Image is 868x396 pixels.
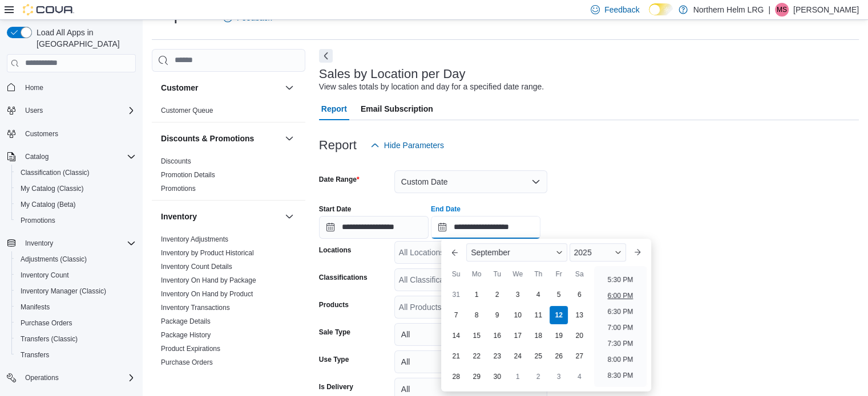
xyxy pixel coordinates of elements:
[574,248,592,257] span: 2025
[25,373,59,382] span: Operations
[447,265,465,283] div: Su
[21,104,136,117] span: Users
[2,235,140,251] button: Inventory
[21,371,63,385] button: Operations
[21,150,136,164] span: Catalog
[394,323,547,346] button: All
[11,165,140,181] button: Classification (Classic)
[21,184,84,193] span: My Catalog (Classic)
[471,248,510,257] span: September
[11,267,140,283] button: Inventory Count
[447,285,465,304] div: day-31
[447,368,465,386] div: day-28
[594,266,646,387] ul: Time
[319,205,352,214] label: Start Date
[488,265,506,283] div: Tu
[529,306,547,324] div: day-11
[11,315,140,331] button: Purchase Orders
[21,236,136,250] span: Inventory
[25,152,49,161] span: Catalog
[21,104,47,117] button: Users
[161,185,196,193] a: Promotions
[21,350,49,360] span: Transfers
[161,235,228,243] a: Inventory Adjustments
[649,15,649,16] span: Dark Mode
[603,337,638,350] li: 7:30 PM
[319,355,349,364] label: Use Type
[550,368,568,386] div: day-3
[467,306,486,324] div: day-8
[21,319,72,328] span: Purchase Orders
[161,249,254,257] a: Inventory by Product Historical
[529,326,547,345] div: day-18
[321,97,347,120] span: Report
[16,268,74,282] a: Inventory Count
[161,82,280,93] button: Customer
[319,300,349,309] label: Products
[394,170,547,193] button: Custom Date
[21,126,136,141] span: Customers
[152,104,305,122] div: Customer
[11,283,140,299] button: Inventory Manager (Classic)
[431,216,540,239] input: Press the down key to enter a popover containing a calendar. Press the escape key to close the po...
[21,303,50,312] span: Manifests
[21,81,48,95] a: Home
[570,326,588,345] div: day-20
[488,306,506,324] div: day-9
[467,285,486,304] div: day-1
[21,236,58,250] button: Inventory
[447,347,465,365] div: day-21
[508,265,527,283] div: We
[21,200,76,209] span: My Catalog (Beta)
[282,81,296,95] button: Customer
[467,265,486,283] div: Mo
[570,347,588,365] div: day-27
[693,3,764,17] p: Northern Helm LRG
[488,285,506,304] div: day-2
[16,332,82,346] a: Transfers (Classic)
[16,284,136,298] span: Inventory Manager (Classic)
[319,49,333,63] button: Next
[604,4,639,15] span: Feedback
[16,284,111,298] a: Inventory Manager (Classic)
[161,358,213,366] a: Purchase Orders
[161,344,220,353] span: Product Expirations
[16,348,136,362] span: Transfers
[11,197,140,213] button: My Catalog (Beta)
[25,83,43,92] span: Home
[161,133,280,144] button: Discounts & Promotions
[161,303,230,312] span: Inventory Transactions
[366,134,449,157] button: Hide Parameters
[467,347,486,365] div: day-22
[161,211,197,222] h3: Inventory
[793,3,859,17] p: [PERSON_NAME]
[550,265,568,283] div: Fr
[161,345,220,353] a: Product Expirations
[550,285,568,304] div: day-5
[488,347,506,365] div: day-23
[550,306,568,324] div: day-12
[361,97,433,120] span: Email Subscription
[570,368,588,386] div: day-4
[628,243,647,262] button: Next month
[161,248,254,258] span: Inventory by Product Historical
[11,213,140,228] button: Promotions
[16,268,136,282] span: Inventory Count
[16,166,94,179] a: Classification (Classic)
[21,127,63,141] a: Customers
[16,316,136,330] span: Purchase Orders
[488,326,506,345] div: day-16
[21,371,136,385] span: Operations
[161,107,213,115] a: Customer Queue
[603,305,638,319] li: 6:30 PM
[161,262,232,271] span: Inventory Count Details
[508,285,527,304] div: day-3
[319,273,368,282] label: Classifications
[570,265,588,283] div: Sa
[319,67,466,81] h3: Sales by Location per Day
[161,276,256,285] span: Inventory On Hand by Package
[16,316,77,330] a: Purchase Orders
[529,368,547,386] div: day-2
[152,154,305,200] div: Discounts & Promotions
[16,252,91,266] a: Adjustments (Classic)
